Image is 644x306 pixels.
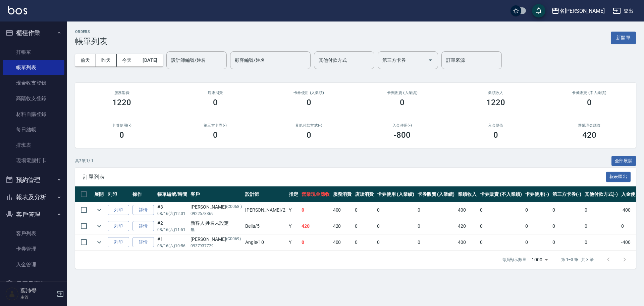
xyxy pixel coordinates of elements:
a: 詳情 [132,205,154,215]
h2: 卡券販賣 (入業績) [364,91,441,95]
a: 新開單 [611,34,636,41]
button: 前天 [75,54,96,67]
td: Y [287,218,300,234]
td: 0 [353,218,375,234]
h2: ORDERS [75,30,107,34]
button: save [532,4,545,17]
button: 報表匯出 [606,172,631,182]
button: 預約管理 [3,171,64,189]
th: 操作 [131,186,156,202]
td: 0 [583,218,620,234]
td: 0 [551,202,583,218]
button: 全部展開 [611,156,636,166]
button: [DATE] [137,54,163,67]
td: 0 [524,234,551,250]
th: 設計師 [244,186,287,202]
button: expand row [94,205,104,215]
button: 登出 [610,5,636,17]
th: 其他付款方式(-) [583,186,620,202]
h3: 0 [400,98,405,107]
a: 卡券管理 [3,241,64,257]
button: 報表及分析 [3,188,64,206]
th: 業績收入 [456,186,478,202]
td: #2 [156,218,189,234]
button: 今天 [117,54,138,67]
p: 共 3 筆, 1 / 1 [75,158,94,164]
td: 400 [456,202,478,218]
td: Bella /5 [244,218,287,234]
h3: 0 [587,98,592,107]
a: 現金收支登錄 [3,75,64,91]
td: 0 [551,234,583,250]
p: 08/16 (六) 12:01 [157,211,187,217]
button: 昨天 [96,54,117,67]
td: #3 [156,202,189,218]
td: 0 [375,234,416,250]
td: 0 [300,202,331,218]
button: expand row [94,237,104,247]
td: 420 [456,218,478,234]
p: 主管 [20,294,55,300]
h3: 0 [307,98,311,107]
th: 店販消費 [353,186,375,202]
a: 高階收支登錄 [3,91,64,106]
h3: 0 [493,130,498,140]
h3: 1220 [112,98,131,107]
td: 400 [331,234,354,250]
a: 詳情 [132,221,154,231]
a: 現場電腦打卡 [3,153,64,168]
button: Open [425,55,436,65]
a: 排班表 [3,137,64,153]
h3: 0 [307,130,311,140]
div: 新客人 姓名未設定 [191,220,242,227]
p: 0922678369 [191,211,242,217]
button: expand row [94,221,104,231]
td: 0 [583,234,620,250]
td: 0 [353,202,375,218]
th: 客戶 [189,186,244,202]
td: 0 [478,202,523,218]
td: 0 [524,202,551,218]
a: 帳單列表 [3,60,64,75]
td: 0 [416,202,457,218]
button: 員工及薪資 [3,275,64,293]
th: 卡券販賣 (不入業績) [478,186,523,202]
h3: 1220 [486,98,505,107]
td: 0 [478,234,523,250]
td: 0 [300,234,331,250]
p: 08/16 (六) 10:56 [157,243,187,249]
td: 0 [375,202,416,218]
td: Angle /10 [244,234,287,250]
a: 客戶列表 [3,226,64,241]
h3: 帳單列表 [75,37,107,46]
h2: 其他付款方式(-) [270,123,347,128]
td: 420 [300,218,331,234]
th: 營業現金應收 [300,186,331,202]
button: 列印 [108,237,129,248]
h2: 入金使用(-) [364,123,441,128]
button: 列印 [108,205,129,215]
button: 列印 [108,221,129,231]
th: 展開 [93,186,106,202]
img: Logo [8,6,27,14]
td: 0 [353,234,375,250]
p: 每頁顯示數量 [502,257,526,263]
p: (C0068 ) [226,204,242,211]
button: 櫃檯作業 [3,24,64,42]
h3: 服務消費 [83,91,161,95]
p: 無 [191,227,242,233]
td: 0 [524,218,551,234]
h3: 0 [213,130,218,140]
a: 材料自購登錄 [3,106,64,122]
td: 400 [331,202,354,218]
th: 第三方卡券(-) [551,186,583,202]
p: 第 1–3 筆 共 3 筆 [561,257,594,263]
td: Y [287,234,300,250]
a: 入金管理 [3,257,64,272]
td: 0 [416,218,457,234]
th: 卡券販賣 (入業績) [416,186,457,202]
a: 詳情 [132,237,154,248]
div: 名[PERSON_NAME] [559,7,605,15]
div: [PERSON_NAME] [191,236,242,243]
td: [PERSON_NAME] /2 [244,202,287,218]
